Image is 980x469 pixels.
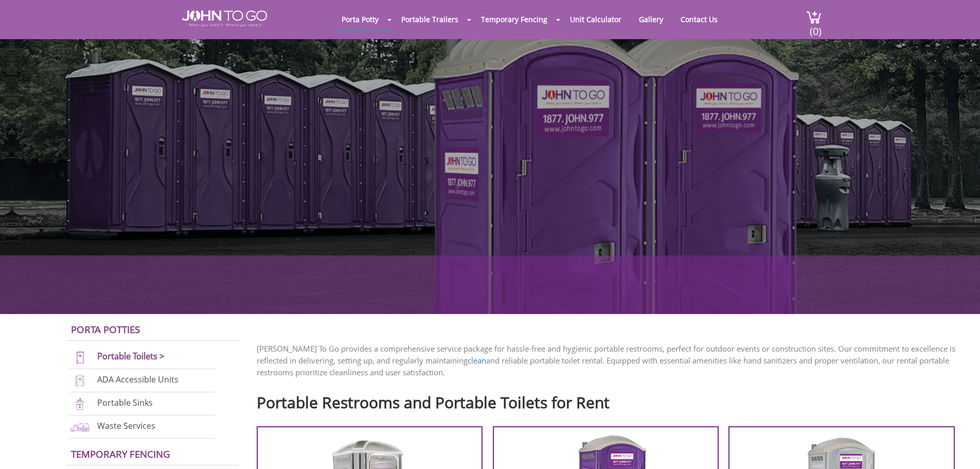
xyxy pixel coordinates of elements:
[97,374,179,385] a: ADA Accessible Units
[809,16,822,38] span: (0)
[257,389,965,411] h2: Portable Restrooms and Portable Toilets for Rent
[939,428,980,469] button: Live Chat
[468,355,486,366] a: clean
[334,9,386,29] a: Porta Potty
[182,10,267,27] img: JOHN to go
[631,9,671,29] a: Gallery
[673,9,725,29] a: Contact Us
[69,397,91,411] img: portable-sinks-new.png
[806,10,822,24] img: cart a
[69,351,91,364] img: portable-toilets-new.png
[473,9,555,29] a: Temporary Fencing
[97,397,153,408] a: Portable Sinks
[257,343,965,378] p: [PERSON_NAME] To Go provides a comprehensive service package for hassle-free and hygienic portabl...
[562,9,629,29] a: Unit Calculator
[394,9,466,29] a: Portable Trailers
[71,323,140,336] a: Porta Potties
[97,350,165,362] a: Portable Toilets >
[69,374,91,388] img: ADA-units-new.png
